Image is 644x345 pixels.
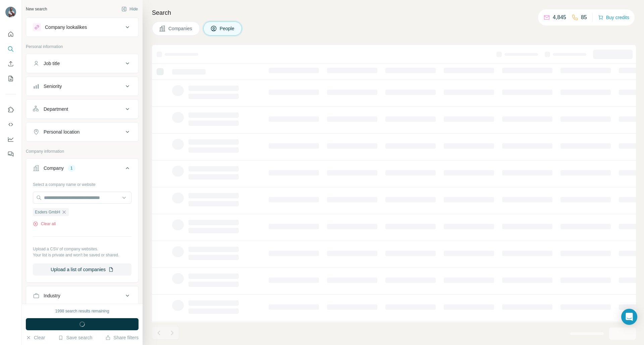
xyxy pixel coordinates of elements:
[26,19,138,35] button: Company lookalikes
[44,129,79,135] div: Personal location
[220,25,235,32] span: People
[26,334,45,341] button: Clear
[26,148,139,154] p: Company information
[598,13,629,22] button: Buy credits
[44,106,68,112] div: Department
[152,8,636,17] h4: Search
[553,13,566,21] p: 4,845
[5,28,16,40] button: Quick start
[33,263,131,276] button: Upload a list of companies
[5,72,16,85] button: My lists
[44,83,62,90] div: Seniority
[168,25,193,32] span: Companies
[26,6,47,12] div: New search
[33,179,131,188] div: Select a company name or website
[44,165,64,171] div: Company
[26,288,138,304] button: Industry
[5,148,16,160] button: Feedback
[33,246,131,252] p: Upload a CSV of company websites.
[5,133,16,145] button: Dashboard
[5,43,16,55] button: Search
[58,334,92,341] button: Save search
[33,221,56,227] button: Clear all
[33,252,131,258] p: Your list is private and won't be saved or shared.
[5,58,16,70] button: Enrich CSV
[117,4,143,14] button: Hide
[26,160,138,179] button: Company1
[45,24,87,31] div: Company lookalikes
[44,292,60,299] div: Industry
[621,309,637,325] div: Open Intercom Messenger
[581,13,587,21] p: 85
[55,308,109,314] div: 1998 search results remaining
[5,104,16,116] button: Use Surfe on LinkedIn
[44,60,60,67] div: Job title
[68,165,75,171] div: 1
[26,124,138,140] button: Personal location
[26,78,138,94] button: Seniority
[5,118,16,131] button: Use Surfe API
[26,55,138,71] button: Job title
[5,7,16,17] img: Avatar
[26,44,139,50] p: Personal information
[26,101,138,117] button: Department
[105,334,139,341] button: Share filters
[35,209,60,215] span: Esders GmbH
